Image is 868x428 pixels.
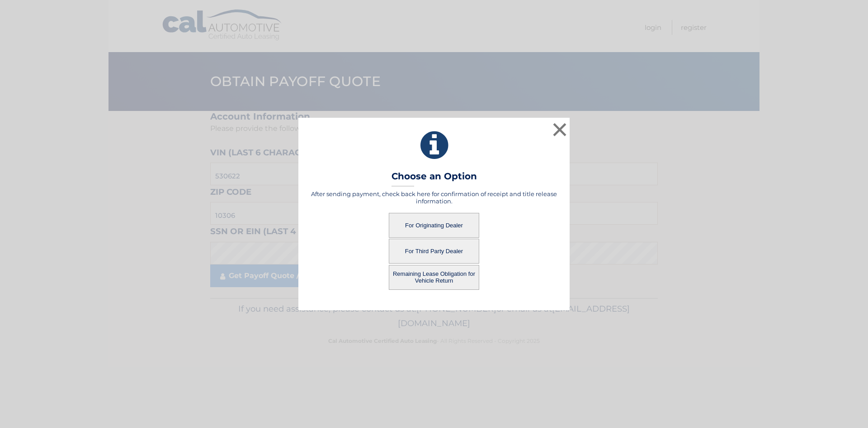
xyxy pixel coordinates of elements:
[389,265,479,290] button: Remaining Lease Obligation for Vehicle Return
[389,239,479,264] button: For Third Party Dealer
[551,120,569,139] button: ×
[389,213,479,238] button: For Originating Dealer
[392,171,477,187] h3: Choose an Option
[310,190,558,205] h5: After sending payment, check back here for confirmation of receipt and title release information.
